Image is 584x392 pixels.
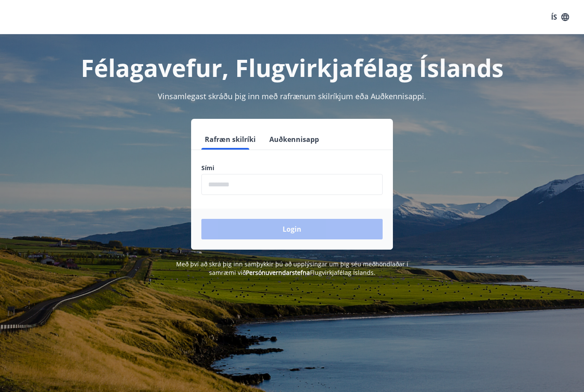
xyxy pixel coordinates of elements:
[158,91,426,101] span: Vinsamlegast skráðu þig inn með rafrænum skilríkjum eða Auðkennisappi.
[10,51,574,84] h1: Félagavefur, Flugvirkjafélag Íslands
[201,129,259,150] button: Rafræn skilríki
[266,129,322,150] button: Auðkennisapp
[201,164,383,172] label: Sími
[246,268,310,277] a: Persónuverndarstefna
[546,9,574,25] button: ÍS
[176,260,408,277] span: Með því að skrá þig inn samþykkir þú að upplýsingar um þig séu meðhöndlaðar í samræmi við Flugvir...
